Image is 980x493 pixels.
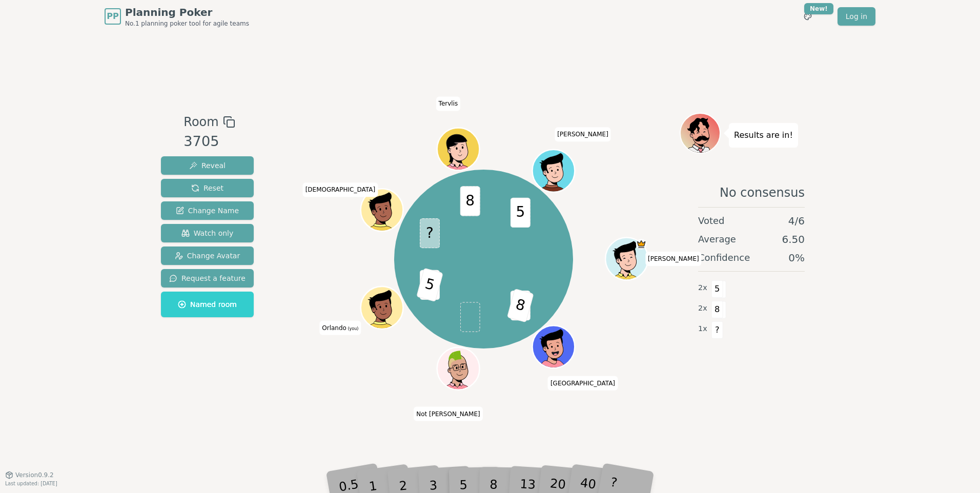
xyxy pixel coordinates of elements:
button: New! [799,7,817,26]
span: Named room [178,299,237,310]
span: Click to change your name [555,128,611,142]
span: 4 / 6 [788,214,805,228]
span: 8 [460,186,480,216]
span: (you) [346,326,359,331]
span: 5 [711,280,723,298]
span: Average [698,232,736,246]
button: Watch only [161,224,254,242]
p: Results are in! [734,128,793,142]
span: Version 0.9.2 [15,471,54,479]
span: Reveal [189,160,226,171]
span: ? [711,321,723,339]
div: New! [804,3,833,14]
span: Voted [698,214,725,228]
span: No.1 planning poker tool for agile teams [125,19,249,28]
span: Watch only [181,228,234,238]
span: Click to change your name [414,407,483,421]
span: Change Name [176,206,239,216]
a: PPPlanning PokerNo.1 planning poker tool for agile teams [105,5,249,28]
span: 2 x [698,282,707,294]
span: 5 [417,268,444,301]
button: Version0.9.2 [5,471,54,479]
span: Last updated: [DATE] [5,481,57,486]
span: Click to change your name [436,97,461,111]
span: 5 [511,197,530,227]
a: Log in [838,7,875,26]
span: Reset [191,183,223,193]
button: Request a feature [161,269,254,287]
button: Change Avatar [161,246,254,265]
span: Click to change your name [303,183,378,197]
span: 6.50 [782,232,805,246]
div: 3705 [183,131,235,152]
span: Change Avatar [175,251,240,261]
button: Click to change your avatar [362,288,402,328]
span: ? [420,218,440,248]
span: Click to change your name [319,321,361,335]
span: 8 [711,301,723,318]
span: 8 [507,289,534,322]
span: 1 x [698,323,707,335]
span: Justin is the host [636,239,647,250]
span: Confidence [698,251,750,265]
button: Reset [161,179,254,197]
span: Room [183,113,218,131]
span: Click to change your name [548,376,618,391]
span: 0 % [788,251,805,265]
span: No consensus [720,184,805,201]
button: Change Name [161,201,254,220]
span: Request a feature [169,273,246,283]
span: Click to change your name [645,252,702,266]
span: Planning Poker [125,5,249,19]
button: Reveal [161,156,254,175]
button: Named room [161,292,254,317]
span: 2 x [698,303,707,314]
span: PP [107,10,118,23]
